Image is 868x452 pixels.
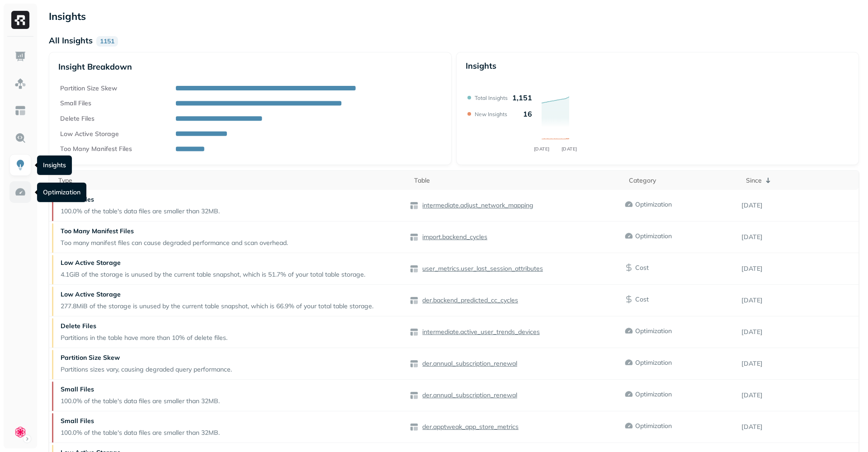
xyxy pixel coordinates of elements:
[419,328,540,336] a: intermediate.active_user_trends_devices
[629,176,737,185] div: Category
[61,239,288,247] p: Too many manifest files can cause degraded performance and scan overhead.
[49,8,859,24] p: Insights
[61,302,373,311] p: 277.8MiB of the storage is unused by the current table snapshot, which is 66.9% of your total tab...
[635,327,672,335] p: Optimization
[410,233,419,242] img: table
[61,290,373,299] p: Low Active Storage
[96,36,118,47] p: 1151
[61,365,232,374] p: Partitions sizes vary, causing degraded query performance.
[741,391,859,400] p: [DATE]
[414,176,620,185] div: Table
[741,201,859,210] p: [DATE]
[420,233,487,241] p: import.backend_cycles
[635,264,649,272] p: Cost
[410,296,419,305] img: table
[475,111,507,118] p: New Insights
[410,423,419,432] img: table
[14,51,26,62] img: Dashboard
[746,175,854,186] div: Since
[49,35,93,46] p: All Insights
[419,233,487,241] a: import.backend_cycles
[419,296,518,305] a: der.backend_predicted_cc_cycles
[60,145,132,153] text: Too Many Manifest Files
[410,359,419,368] img: table
[60,84,117,92] text: Partition Size Skew
[561,146,577,152] tspan: [DATE]
[58,176,405,185] div: Type
[420,201,533,210] p: intermediate.adjust_network_mapping
[420,391,517,400] p: der.annual_subscription_renewal
[420,328,540,336] p: intermediate.active_user_trends_devices
[14,132,26,144] img: Query Explorer
[512,93,532,102] p: 1,151
[14,426,27,438] img: Clue
[635,358,672,367] p: Optimization
[11,11,29,29] img: Ryft
[61,428,220,437] p: 100.0% of the table's data files are smaller than 32MB.
[61,397,220,405] p: 100.0% of the table's data files are smaller than 32MB.
[635,295,649,304] p: Cost
[410,264,419,273] img: table
[61,270,365,279] p: 4.1GiB of the storage is unused by the current table snapshot, which is 51.7% of your total table...
[741,423,859,431] p: [DATE]
[420,264,543,273] p: user_metrics.user_last_session_attributes
[420,296,518,305] p: der.backend_predicted_cc_cycles
[61,207,220,216] p: 100.0% of the table's data files are smaller than 32MB.
[741,359,859,368] p: [DATE]
[61,322,227,330] p: Delete Files
[61,227,288,235] p: Too Many Manifest Files
[635,232,672,240] p: Optimization
[523,109,532,118] p: 16
[741,233,859,241] p: [DATE]
[60,99,91,107] text: Small Files
[419,359,517,368] a: der.annual_subscription_renewal
[37,183,86,202] div: Optimization
[534,146,550,152] tspan: [DATE]
[14,105,26,117] img: Asset Explorer
[419,391,517,400] a: der.annual_subscription_renewal
[14,159,26,171] img: Insights
[61,353,232,362] p: Partition Size Skew
[61,385,220,394] p: Small Files
[14,186,26,198] img: Optimization
[741,328,859,336] p: [DATE]
[419,264,543,273] a: user_metrics.user_last_session_attributes
[475,94,508,101] p: Total Insights
[58,61,442,72] p: Insight Breakdown
[61,195,220,204] p: Small Files
[410,201,419,210] img: table
[60,130,119,138] text: Low Active Storage
[420,423,519,431] p: der.apptweak_app_store_metrics
[420,359,517,368] p: der.annual_subscription_renewal
[61,417,220,425] p: Small Files
[61,334,227,342] p: Partitions in the table have more than 10% of delete files.
[60,114,94,122] text: Delete Files
[410,391,419,400] img: table
[61,259,365,267] p: Low Active Storage
[635,200,672,209] p: Optimization
[37,155,72,175] div: Insights
[466,61,496,71] p: Insights
[419,423,519,431] a: der.apptweak_app_store_metrics
[635,422,672,430] p: Optimization
[635,390,672,399] p: Optimization
[741,264,859,273] p: [DATE]
[410,328,419,337] img: table
[741,296,859,305] p: [DATE]
[14,78,26,89] img: Assets
[419,201,533,210] a: intermediate.adjust_network_mapping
